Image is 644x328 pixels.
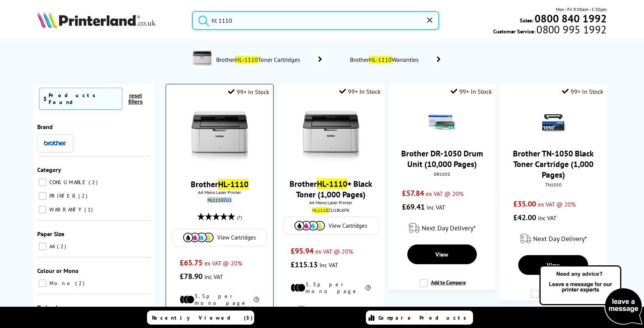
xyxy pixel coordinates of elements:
a: View Cartridges [288,221,374,230]
div: 99+ In Stock [562,88,603,95]
b: 0800 840 1992 [535,11,607,25]
span: Technology [37,304,68,311]
span: £57.84 [402,188,424,198]
input: CONSUMABLE 2 [39,178,46,186]
div: modal_delivery [392,218,492,239]
a: 0800 840 1992 [533,15,607,22]
span: inc VAT [204,273,223,281]
span: Brother Toner Cartridges [215,56,303,63]
div: ZU1BLKPK [283,207,379,213]
div: 99+ In Stock [339,88,381,95]
img: Cartridges [294,221,325,230]
mark: HL1110 [312,207,328,213]
span: Paper Size [37,230,64,238]
img: Brother-HL-1110-Front-Small.jpg [302,109,359,166]
a: Brother DR-1050 Drum Unit (10,000 Pages) [401,148,483,169]
span: Next Day Delivery* [533,234,587,243]
a: BrotherHL-1110 [191,179,248,189]
span: Recently Viewed (5) [152,314,253,321]
div: Products Found [49,92,118,106]
div: ZU1 [172,197,267,203]
span: £78.90 [180,271,203,281]
a: View [518,255,588,275]
span: A4 Mono Laser Printer [281,200,381,205]
span: £35.00 [513,199,536,209]
img: Cartridges [183,233,214,242]
input: PRINTER 2 [39,192,46,200]
span: inc VAT [320,261,338,269]
a: BrotherHL-1110Toner Cartridges [215,49,326,70]
span: View Cartridges [329,222,367,229]
span: Mono [47,280,74,287]
input: Mono 2 [39,279,46,287]
span: 5 [43,95,47,102]
span: ex VAT @ 20% [426,190,464,197]
span: Next Day Delivery* [422,224,476,232]
button: reset filters [122,92,149,105]
div: DR1050 [394,171,490,177]
span: £95.94 [291,246,313,256]
div: 99+ In Stock [228,88,269,96]
span: ex VAT @ 20% [538,200,576,208]
mark: HL1110 [207,197,223,203]
span: £69.41 [402,202,425,212]
span: Brand [37,123,53,131]
span: View [547,261,560,269]
span: Mon - Fri 9:00am - 5:30pm [556,6,607,13]
img: Brother [44,140,66,146]
span: 2 [89,179,100,186]
mark: HL-1110 [369,56,392,63]
li: 3.5p per mono page [291,281,371,295]
span: 2 [78,192,89,199]
mark: HL-1110 [218,179,248,189]
div: modal_delivery [281,300,381,322]
span: 2 [75,280,86,287]
img: Brother-HL-1110-Front-Small.jpg [191,109,248,166]
label: Add to Compare [531,290,577,304]
span: Colour or Mono [37,267,79,274]
span: £42.00 [513,213,536,222]
div: 99+ In Stock [451,88,492,95]
div: TN1050 [505,182,601,188]
img: Brother-DR-1050-DrumUnit-Small.gif [429,109,455,135]
span: Compare Products [378,314,470,321]
span: Brother Warranties [349,56,422,63]
label: Add to Compare [419,279,466,293]
span: A4 [47,243,56,250]
a: Compare Products [366,311,473,325]
li: 3.5p per mono page [180,293,259,306]
span: Customer Service: [493,26,606,35]
span: Sales: [520,17,533,24]
mark: HL-1110 [235,56,258,63]
div: modal_delivery [503,228,603,249]
span: £65.75 [180,258,203,268]
span: Category [37,166,61,173]
img: Printerland Logo [37,11,156,28]
a: View Cartridges [177,233,263,242]
span: £115.13 [291,260,318,270]
span: 0800 995 1992 [535,26,606,33]
span: View Cartridges [217,234,256,241]
a: Recently Viewed (5) [147,311,254,325]
input: Sea [192,11,439,30]
a: BrotherHL-1110+ Black Toner (1,000 Pages) [290,178,372,200]
span: CONSUMABLE [47,179,88,186]
span: View [435,251,448,258]
span: PRINTER [47,192,78,199]
span: ex VAT @ 20% [315,248,353,255]
img: HL1110ZU1-conspage.jpg [193,49,212,68]
span: 2 [57,243,68,250]
input: A4 2 [39,243,46,250]
span: inc VAT [427,203,445,211]
span: A4 Mono Laser Printer [170,189,269,195]
span: WARRANTY [47,206,84,213]
span: (7) [237,210,242,225]
img: Brother-TN-1050-Toner-Packaging-New-Small.png [540,109,566,135]
img: Open Live Chat window [538,264,644,326]
span: ex VAT @ 20% [204,259,242,267]
a: Printerland Logo [37,11,182,30]
mark: HL-1110 [317,178,347,189]
span: 1 [84,206,95,213]
span: inc VAT [538,214,557,222]
a: Brother TN-1050 Black Toner Cartridge (1,000 Pages) [513,148,594,180]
